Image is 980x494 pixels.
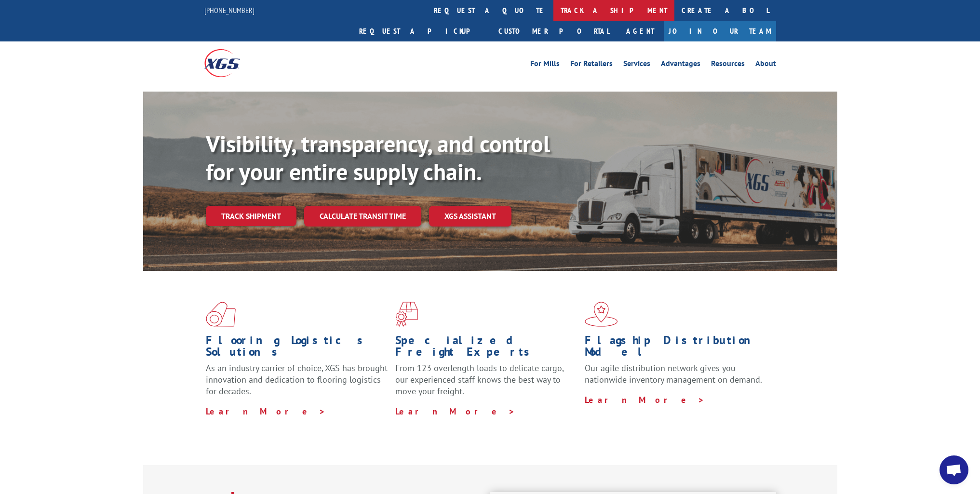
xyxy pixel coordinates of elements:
h1: Flagship Distribution Model [585,334,767,362]
img: xgs-icon-focused-on-flooring-red [395,302,418,327]
a: About [755,60,776,70]
a: [PHONE_NUMBER] [204,5,255,15]
h1: Specialized Freight Experts [395,334,577,362]
a: Agent [617,21,664,41]
a: Advantages [661,60,700,70]
a: Resources [711,60,745,70]
a: Services [623,60,650,70]
a: XGS ASSISTANT [429,206,511,227]
img: xgs-icon-total-supply-chain-intelligence-red [206,302,236,327]
a: Learn More > [206,406,326,417]
a: For Retailers [570,60,613,70]
a: Learn More > [585,394,705,405]
span: As an industry carrier of choice, XGS has brought innovation and dedication to flooring logistics... [206,362,388,397]
span: Our agile distribution network gives you nationwide inventory management on demand. [585,362,762,385]
b: Visibility, transparency, and control for your entire supply chain. [206,129,550,187]
p: From 123 overlength loads to delicate cargo, our experienced staff knows the best way to move you... [395,362,577,405]
a: Join Our Team [664,21,776,41]
a: Track shipment [206,206,296,226]
img: xgs-icon-flagship-distribution-model-red [585,302,618,327]
h1: Flooring Logistics Solutions [206,334,388,362]
a: Calculate transit time [304,206,421,227]
a: Customer Portal [491,21,617,41]
a: Request a pickup [352,21,491,41]
a: For Mills [530,60,560,70]
a: Learn More > [395,406,515,417]
a: Open chat [940,455,968,484]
